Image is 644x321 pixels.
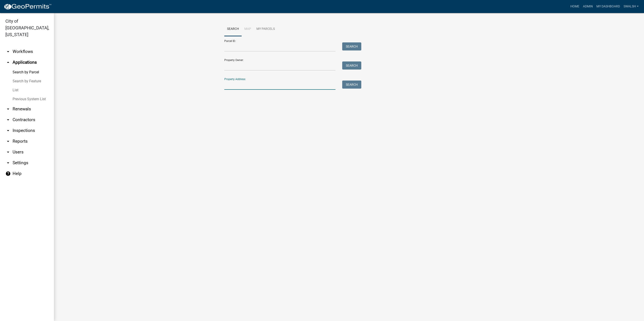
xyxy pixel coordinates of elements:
[581,2,595,11] a: Admin
[5,171,11,176] i: help
[224,22,242,36] a: Search
[5,49,11,54] i: arrow_drop_down
[5,139,11,144] i: arrow_drop_down
[5,60,11,65] i: arrow_drop_up
[342,61,361,70] button: Search
[622,2,640,11] a: swalsh
[5,106,11,112] i: arrow_drop_down
[5,149,11,155] i: arrow_drop_down
[5,117,11,122] i: arrow_drop_down
[5,128,11,133] i: arrow_drop_down
[595,2,622,11] a: My Dashboard
[254,22,278,36] a: My Parcels
[5,160,11,166] i: arrow_drop_down
[342,42,361,50] button: Search
[569,2,581,11] a: Home
[342,81,361,89] button: Search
